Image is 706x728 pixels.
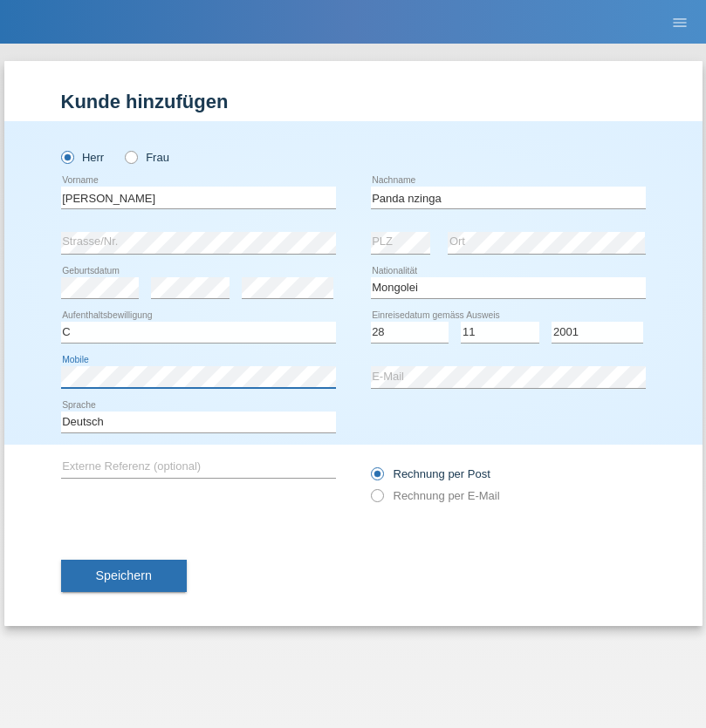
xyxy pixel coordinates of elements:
input: Frau [125,151,136,162]
label: Frau [125,151,169,164]
h1: Kunde hinzufügen [61,91,646,112]
label: Rechnung per Post [371,467,490,480]
input: Rechnung per E-Mail [371,489,382,511]
input: Rechnung per Post [371,467,382,489]
label: Herr [61,151,105,164]
span: Speichern [96,568,152,582]
button: Speichern [61,560,187,593]
i: menu [671,14,689,31]
a: menu [662,17,697,27]
label: Rechnung per E-Mail [371,489,500,502]
input: Herr [61,151,72,162]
